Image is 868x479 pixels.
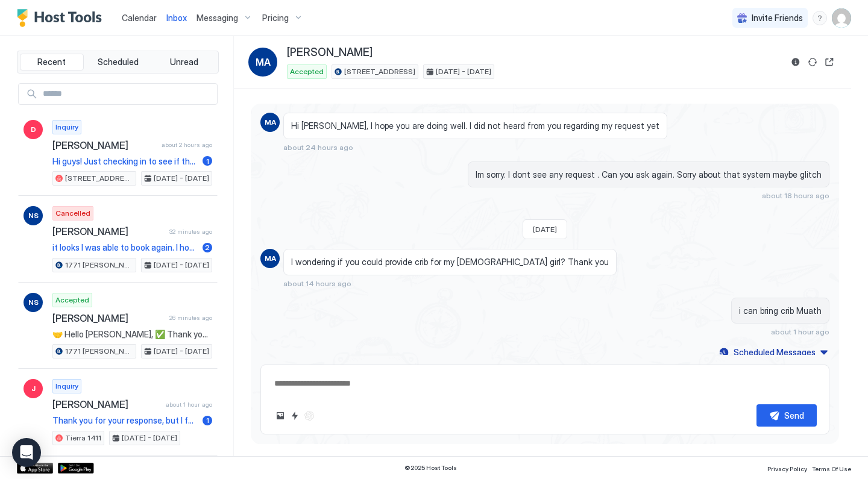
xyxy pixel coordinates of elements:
[283,279,351,288] span: about 14 hours ago
[767,462,807,474] a: Privacy Policy
[206,157,209,166] span: 1
[98,57,139,67] span: Scheduled
[31,383,36,394] span: J
[762,191,829,200] span: about 18 hours ago
[283,143,353,152] span: about 24 hours ago
[812,465,851,472] span: Terms Of Use
[205,243,210,252] span: 2
[170,57,198,67] span: Unread
[17,463,53,474] a: App Store
[65,173,133,184] span: [STREET_ADDRESS]
[290,66,324,77] span: Accepted
[52,242,198,253] span: it looks I was able to book again. I hope my new Booking appears to you
[734,346,816,358] div: Scheduled Messages
[291,257,609,268] span: I wondering if you could provide crib for my [DEMOGRAPHIC_DATA] girl? Thank you
[20,54,84,70] button: Recent
[476,169,822,180] span: Im sorry. I dont see any request . Can you ask again. Sorry about that system maybe glitch
[822,55,837,69] button: Open reservation
[12,438,41,467] div: Open Intercom Messenger
[265,253,276,264] span: MA
[55,295,89,305] span: Accepted
[28,210,39,221] span: NS
[52,225,165,237] span: [PERSON_NAME]
[154,346,209,357] span: [DATE] - [DATE]
[404,464,457,472] span: © 2025 Host Tools
[17,9,107,27] a: Host Tools Logo
[812,462,851,474] a: Terms Of Use
[52,312,165,324] span: [PERSON_NAME]
[436,66,491,77] span: [DATE] - [DATE]
[52,156,198,167] span: Hi guys! Just checking in to see if the unit is ready and if I can get the guestbook to figure ou...
[52,329,212,340] span: 🤝 Hello [PERSON_NAME], ✅ Thank you for choosing my place for your stay! ✅ I'm looking forward to ...
[256,55,271,69] span: MA
[344,66,415,77] span: [STREET_ADDRESS]
[122,13,157,23] span: Calendar
[122,433,177,443] span: [DATE] - [DATE]
[65,433,101,443] span: Tierra 1411
[86,54,150,70] button: Scheduled
[262,13,289,23] span: Pricing
[154,173,209,184] span: [DATE] - [DATE]
[166,13,187,23] span: Inbox
[166,401,212,409] span: about 1 hour ago
[55,208,90,219] span: Cancelled
[832,8,851,28] div: User profile
[28,297,39,308] span: NS
[65,260,133,271] span: 1771 [PERSON_NAME] apt 205 [MCc-205]
[287,46,373,60] span: [PERSON_NAME]
[788,55,803,69] button: Reservation information
[37,57,66,67] span: Recent
[55,381,78,392] span: Inquiry
[273,409,288,423] button: Upload image
[154,260,209,271] span: [DATE] - [DATE]
[38,84,217,104] input: Input Field
[805,55,820,69] button: Sync reservation
[752,13,803,23] span: Invite Friends
[756,404,817,427] button: Send
[717,344,829,360] button: Scheduled Messages
[52,139,157,151] span: [PERSON_NAME]
[52,415,198,426] span: Thank you for your response, but I found another location
[288,409,302,423] button: Quick reply
[152,54,216,70] button: Unread
[771,327,829,336] span: about 1 hour ago
[166,11,187,24] a: Inbox
[291,121,659,131] span: Hi [PERSON_NAME], I hope you are doing well. I did not heard from you regarding my request yet
[122,11,157,24] a: Calendar
[533,225,557,234] span: [DATE]
[65,346,133,357] span: 1771 [PERSON_NAME] apt 205 [MCc-205]
[58,463,94,474] a: Google Play Store
[767,465,807,472] span: Privacy Policy
[813,11,827,25] div: menu
[265,117,276,128] span: MA
[162,141,212,149] span: about 2 hours ago
[169,314,212,322] span: 26 minutes ago
[206,416,209,425] span: 1
[197,13,238,23] span: Messaging
[17,51,219,74] div: tab-group
[31,124,36,135] span: D
[169,228,212,236] span: 32 minutes ago
[784,409,804,422] div: Send
[55,122,78,133] span: Inquiry
[52,398,161,410] span: [PERSON_NAME]
[739,305,822,316] span: i can bring crib Muath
